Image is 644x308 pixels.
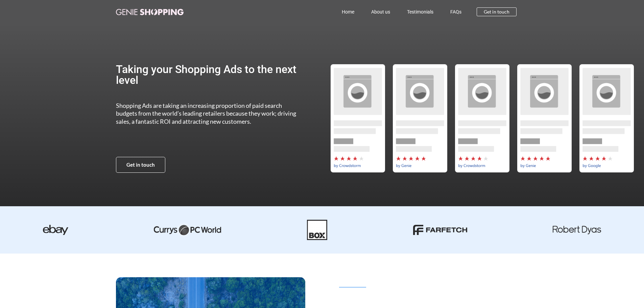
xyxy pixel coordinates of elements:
[389,64,451,172] div: by-genie
[327,64,638,172] div: Slides
[213,4,470,20] nav: Menu
[513,64,575,172] div: 3 / 5
[413,225,467,235] img: farfetch-01
[442,4,470,20] a: FAQs
[477,7,517,16] a: Get in touch
[575,64,638,172] div: 4 / 5
[333,4,363,20] a: Home
[484,9,509,14] span: Get in touch
[126,162,155,167] span: Get in touch
[451,64,513,172] div: 2 / 5
[389,64,451,172] div: 1 / 5
[553,226,601,234] img: robert dyas
[363,4,399,20] a: About us
[307,220,327,240] img: Box-01
[399,4,442,20] a: Testimonials
[451,64,513,172] div: by-crowdstorm
[513,64,575,172] div: by-genie
[575,64,638,172] div: by-google
[327,64,389,172] div: by-crowdstorm
[116,9,184,15] img: genie-shopping-logo
[43,225,68,235] img: ebay-dark
[116,64,303,86] h2: Taking your Shopping Ads to the next level
[116,102,296,125] span: Shopping Ads are taking an increasing proportion of paid search budgets from the world’s leading ...
[116,157,165,173] a: Get in touch
[327,64,389,172] div: 5 / 5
